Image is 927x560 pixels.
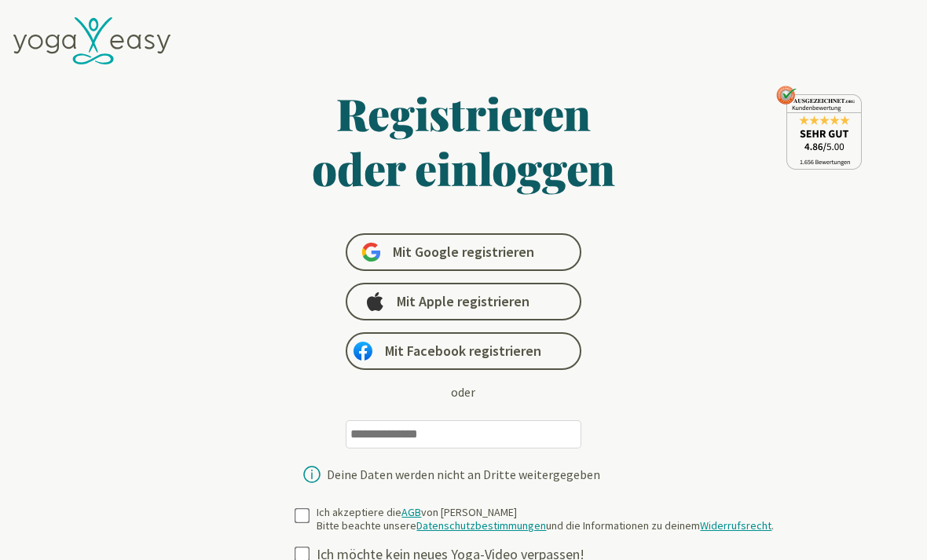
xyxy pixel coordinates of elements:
a: Widerrufsrecht [700,518,771,533]
span: Mit Facebook registrieren [385,342,541,361]
div: oder [451,382,475,401]
a: Mit Apple registrieren [346,283,581,320]
a: Mit Facebook registrieren [346,332,581,370]
span: Mit Apple registrieren [397,292,529,311]
img: ausgezeichnet_seal.png [776,86,862,170]
a: Datenschutzbestimmungen [416,518,546,533]
h1: Registrieren oder einloggen [159,86,768,196]
a: Mit Google registrieren [346,233,581,271]
div: Deine Daten werden nicht an Dritte weitergegeben [327,468,600,481]
span: Mit Google registrieren [393,243,534,262]
div: Ich akzeptiere die von [PERSON_NAME] Bitte beachte unsere und die Informationen zu deinem . [317,506,774,533]
a: AGB [401,505,421,519]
